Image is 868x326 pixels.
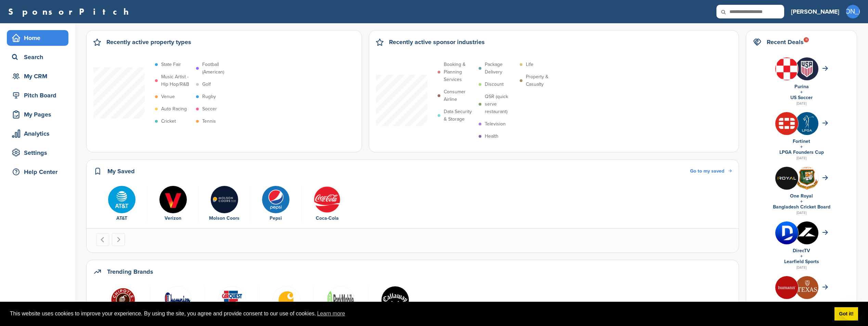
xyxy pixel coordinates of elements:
[10,70,68,82] div: My CRM
[690,167,732,175] a: Go to my saved
[161,105,187,113] p: Auto Racing
[526,73,557,88] p: Property & Casualty
[784,259,819,264] a: Learfield Sports
[372,286,419,313] a: Data
[96,186,147,222] div: 1 of 5
[773,204,830,210] a: Bangladesh Cricket Board
[10,51,68,63] div: Search
[164,286,192,314] img: Screen shot 2019 01 29 at 9.46.18 am
[485,133,498,140] p: Health
[301,186,353,222] div: 5 of 5
[202,118,216,125] p: Tennis
[199,186,250,222] div: 3 of 5
[202,186,246,222] a: Molson coors logo Molson Coors
[161,118,176,125] p: Cricket
[690,168,724,174] span: Go to my saved
[305,215,349,222] div: Coca-Cola
[795,221,818,244] img: Yitarkkj 400x400
[10,166,68,178] div: Help Center
[154,286,201,313] a: Screen shot 2019 01 29 at 9.46.18 am
[262,186,290,214] img: Pepsi logo
[161,73,193,88] p: Music Artist - Hip Hop/R&B
[202,93,216,100] p: Rugby
[834,307,858,321] a: dismiss cookie message
[800,89,803,95] a: +
[112,233,125,246] button: Next slide
[793,248,810,254] a: DirecTV
[775,276,798,299] img: Xl cslqk 400x400
[147,186,199,222] div: 2 of 5
[790,95,813,100] a: US Soccer
[804,37,809,42] div: 11
[161,93,175,100] p: Venue
[10,89,68,101] div: Pitch Board
[96,233,109,246] button: Go to last slide
[313,186,341,214] img: 451ddf96e958c635948cd88c29892565
[100,215,144,222] div: AT&T
[159,186,187,214] img: P hn 5tr 400x400
[327,286,355,314] img: Screen shot 2020 01 15 at 9.18.30 am
[7,126,68,141] a: Analytics
[8,7,133,16] a: SponsorPitch
[753,264,850,271] div: [DATE]
[7,87,68,103] a: Pitch Board
[841,299,863,321] iframe: Button to launch messaging window
[107,267,153,276] h2: Trending Brands
[109,286,137,314] img: Open uri20141112 50798 17mfq5y
[10,32,68,44] div: Home
[100,286,147,313] a: Open uri20141112 50798 17mfq5y
[151,186,195,222] a: P hn 5tr 400x400 Verizon
[753,210,850,216] div: [DATE]
[389,37,485,47] h2: Recently active sponsor industries
[775,112,798,135] img: Vigjnoap 400x400
[202,81,211,88] p: Golf
[775,167,798,190] img: S8lgkjzz 400x400
[800,253,803,259] a: +
[791,7,839,16] h3: [PERSON_NAME]
[791,4,839,19] a: [PERSON_NAME]
[779,149,824,155] a: LPGA Founders Cup
[790,193,813,199] a: One Royal
[485,93,516,116] p: QSR (quick serve restaurant)
[10,127,68,140] div: Analytics
[793,138,810,144] a: Fortinet
[485,120,506,128] p: Television
[10,147,68,159] div: Settings
[250,186,301,222] div: 4 of 5
[526,61,533,68] p: Life
[254,215,298,222] div: Pepsi
[7,30,68,46] a: Home
[263,286,310,313] a: J48rietc 400x400
[795,276,818,299] img: Unnamed
[795,57,818,80] img: whvs id 400x400
[254,186,298,222] a: Pepsi logo Pepsi
[7,107,68,122] a: My Pages
[210,186,238,214] img: Molson coors logo
[775,57,798,80] img: 1lv1zgax 400x400
[800,144,803,150] a: +
[202,105,217,113] p: Soccer
[7,68,68,84] a: My CRM
[106,37,191,47] h2: Recently active property types
[10,108,68,121] div: My Pages
[795,112,818,135] img: Nxoc7o2q 400x400
[795,167,818,190] img: Open uri20141112 64162 1947g57?1415806541
[7,145,68,161] a: Settings
[100,186,144,222] a: Tpli2eyp 400x400 AT&T
[10,309,829,319] span: This website uses cookies to improve your experience. By using the site, you agree and provide co...
[317,286,364,313] a: Screen shot 2020 01 15 at 9.18.30 am
[485,61,516,76] p: Package Delivery
[305,186,349,222] a: 451ddf96e958c635948cd88c29892565 Coca-Cola
[753,155,850,161] div: [DATE]
[381,286,409,314] img: Data
[7,164,68,180] a: Help Center
[767,37,804,47] h2: Recent Deals
[444,61,475,83] p: Booking & Planning Services
[107,166,135,176] h2: My Saved
[218,286,246,314] img: Data
[444,108,475,123] p: Data Security & Storage
[444,88,475,103] p: Consumer Airline
[108,186,136,214] img: Tpli2eyp 400x400
[202,215,246,222] div: Molson Coors
[753,100,850,107] div: [DATE]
